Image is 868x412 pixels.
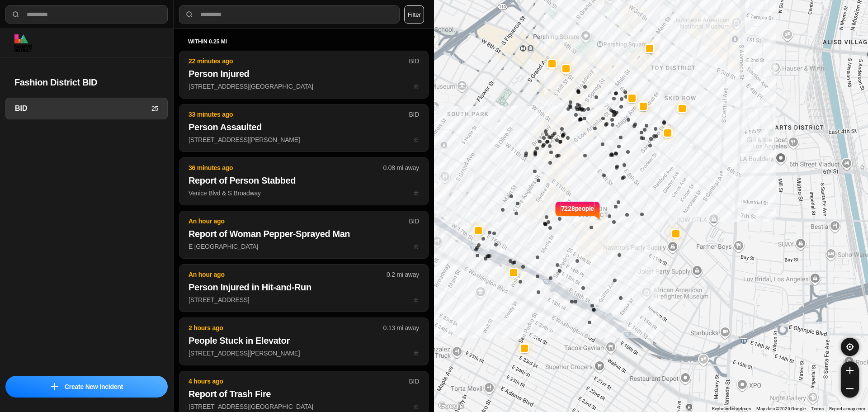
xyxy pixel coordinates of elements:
[846,385,854,392] img: zoom-out
[189,174,419,187] h2: Report of Person Stabbed
[383,323,419,332] p: 0.13 mi away
[5,376,168,398] button: iconCreate New Incident
[413,136,419,143] span: star
[179,317,429,365] button: 2 hours ago0.13 mi awayPeople Stuck in Elevator[STREET_ADDRESS][PERSON_NAME]star
[594,200,601,220] img: notch
[179,264,429,312] button: An hour ago0.2 mi awayPerson Injured in Hit-and-Run[STREET_ADDRESS]star
[189,57,409,66] p: 22 minutes ago
[189,121,419,133] h2: Person Assaulted
[51,383,58,390] img: icon
[179,157,429,205] button: 36 minutes ago0.08 mi awayReport of Person StabbedVenice Blvd & S Broadwaystar
[841,338,859,356] button: recenter
[413,83,419,90] span: star
[179,136,429,143] a: 33 minutes agoBIDPerson Assaulted[STREET_ADDRESS][PERSON_NAME]star
[14,34,32,52] img: logo
[179,189,429,197] a: 36 minutes ago0.08 mi awayReport of Person StabbedVenice Blvd & S Broadwaystar
[179,296,429,303] a: An hour ago0.2 mi awayPerson Injured in Hit-and-Run[STREET_ADDRESS]star
[179,82,429,90] a: 22 minutes agoBIDPerson Injured[STREET_ADDRESS][GEOGRAPHIC_DATA]star
[846,367,854,374] img: zoom-in
[413,243,419,250] span: star
[15,103,151,114] h3: BID
[561,204,594,224] p: 7228 people
[151,104,158,113] p: 25
[712,406,751,412] button: Keyboard shortcuts
[189,377,409,386] p: 4 hours ago
[189,349,419,358] p: [STREET_ADDRESS][PERSON_NAME]
[413,403,419,410] span: star
[189,135,419,144] p: [STREET_ADDRESS][PERSON_NAME]
[11,10,20,19] img: search
[413,350,419,357] span: star
[65,382,123,391] p: Create New Incident
[185,10,194,19] img: search
[189,334,419,347] h2: People Stuck in Elevator
[436,400,466,412] a: Open this area in Google Maps (opens a new window)
[189,217,409,226] p: An hour ago
[179,211,429,259] button: An hour agoBIDReport of Woman Pepper-Sprayed ManE [GEOGRAPHIC_DATA]star
[179,349,429,357] a: 2 hours ago0.13 mi awayPeople Stuck in Elevator[STREET_ADDRESS][PERSON_NAME]star
[189,323,383,332] p: 2 hours ago
[189,227,419,240] h2: Report of Woman Pepper-Sprayed Man
[179,104,429,152] button: 33 minutes agoBIDPerson Assaulted[STREET_ADDRESS][PERSON_NAME]star
[409,377,419,386] p: BID
[554,200,561,220] img: notch
[179,403,429,410] a: 4 hours agoBIDReport of Trash Fire[STREET_ADDRESS][GEOGRAPHIC_DATA]star
[436,400,466,412] img: Google
[387,270,419,279] p: 0.2 mi away
[846,343,854,351] img: recenter
[413,189,419,197] span: star
[189,281,419,294] h2: Person Injured in Hit-and-Run
[404,5,424,24] button: Filter
[756,406,806,411] span: Map data ©2025 Google
[189,270,387,279] p: An hour ago
[413,296,419,303] span: star
[189,402,419,411] p: [STREET_ADDRESS][GEOGRAPHIC_DATA]
[5,98,168,119] a: BID25
[409,217,419,226] p: BID
[829,406,865,411] a: Report a map error
[179,51,429,99] button: 22 minutes agoBIDPerson Injured[STREET_ADDRESS][GEOGRAPHIC_DATA]star
[841,379,859,398] button: zoom-out
[409,110,419,119] p: BID
[189,67,419,80] h2: Person Injured
[189,242,419,251] p: E [GEOGRAPHIC_DATA]
[188,38,420,45] h5: within 0.25 mi
[14,76,159,89] h2: Fashion District BID
[189,295,419,304] p: [STREET_ADDRESS]
[179,242,429,250] a: An hour agoBIDReport of Woman Pepper-Sprayed ManE [GEOGRAPHIC_DATA]star
[189,163,383,172] p: 36 minutes ago
[189,110,409,119] p: 33 minutes ago
[189,189,419,198] p: Venice Blvd & S Broadway
[383,163,419,172] p: 0.08 mi away
[409,57,419,66] p: BID
[841,361,859,379] button: zoom-in
[811,406,824,411] a: Terms (opens in new tab)
[189,388,419,400] h2: Report of Trash Fire
[189,82,419,91] p: [STREET_ADDRESS][GEOGRAPHIC_DATA]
